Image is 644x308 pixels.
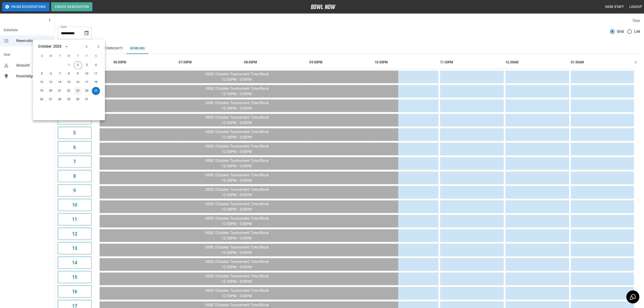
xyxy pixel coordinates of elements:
[38,52,46,61] span: S
[58,257,92,269] button: 14
[38,87,46,95] button: Oct 19, 2025
[72,230,77,237] h6: 12
[74,87,82,95] button: Oct 23, 2025
[73,144,76,151] h6: 6
[53,44,62,49] div: 2025
[73,172,76,180] h6: 8
[92,61,100,69] button: Oct 4, 2025
[74,78,82,87] button: Oct 16, 2025
[74,61,82,69] button: Oct 2, 2025
[58,127,92,139] button: 5
[73,129,76,136] h6: 5
[47,70,55,78] button: Oct 6, 2025
[16,74,50,79] span: Knowledge Base
[58,156,92,168] button: 7
[72,216,77,223] h6: 11
[72,259,77,266] h6: 14
[83,96,91,104] button: Oct 31, 2025
[58,199,92,211] button: 10
[56,78,64,87] button: Oct 14, 2025
[56,87,64,95] button: Oct 21, 2025
[83,52,91,61] span: F
[83,61,91,69] button: Oct 3, 2025
[58,170,92,182] button: 8
[604,3,626,11] button: Desk Staff
[83,70,91,78] button: Oct 10, 2025
[95,43,102,51] button: Next month
[58,43,640,54] div: inventory tabs
[72,274,77,281] h6: 15
[65,87,73,95] button: Oct 22, 2025
[58,242,92,254] button: 13
[47,96,55,104] button: Oct 27, 2025
[628,3,644,11] button: Logout
[83,87,91,95] button: Oct 24, 2025
[83,43,91,51] button: Previous month
[51,2,92,11] button: Create Reservation
[65,78,73,87] button: Oct 15, 2025
[38,70,46,78] button: Oct 5, 2025
[58,271,92,283] button: 15
[617,29,624,34] span: Grid
[127,43,149,54] button: Bowling
[82,29,91,38] button: Choose date, selected date is Oct 25, 2025
[38,96,46,104] button: Oct 26, 2025
[634,29,640,34] span: List
[2,2,49,11] button: Pause Reservations
[47,52,55,61] span: M
[100,43,127,54] button: Community
[65,96,73,104] button: Oct 29, 2025
[56,96,64,104] button: Oct 28, 2025
[311,5,336,9] img: logo
[38,44,52,49] div: October
[73,187,76,194] h6: 9
[74,52,82,61] span: T
[72,245,77,252] h6: 13
[58,285,92,298] button: 16
[63,43,70,51] button: calendar view is open, switch to year view
[74,96,82,104] button: Oct 30, 2025
[65,61,73,69] button: Oct 1, 2025
[92,78,100,87] button: Oct 18, 2025
[47,87,55,95] button: Oct 20, 2025
[72,201,77,209] h6: 10
[92,52,100,61] span: S
[72,288,77,295] h6: 16
[56,70,64,78] button: Oct 7, 2025
[38,78,46,87] button: Oct 12, 2025
[47,78,55,87] button: Oct 13, 2025
[92,70,100,78] button: Oct 11, 2025
[58,184,92,197] button: 9
[58,213,92,225] button: 11
[16,63,50,68] span: Account
[16,38,50,44] span: Reservations
[73,158,76,165] h6: 7
[74,70,82,78] button: Oct 9, 2025
[83,78,91,87] button: Oct 17, 2025
[65,52,73,61] span: W
[58,228,92,240] button: 12
[92,87,100,95] button: Oct 25, 2025
[633,18,640,23] label: View
[56,52,64,61] span: T
[65,70,73,78] button: Oct 8, 2025
[58,141,92,153] button: 6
